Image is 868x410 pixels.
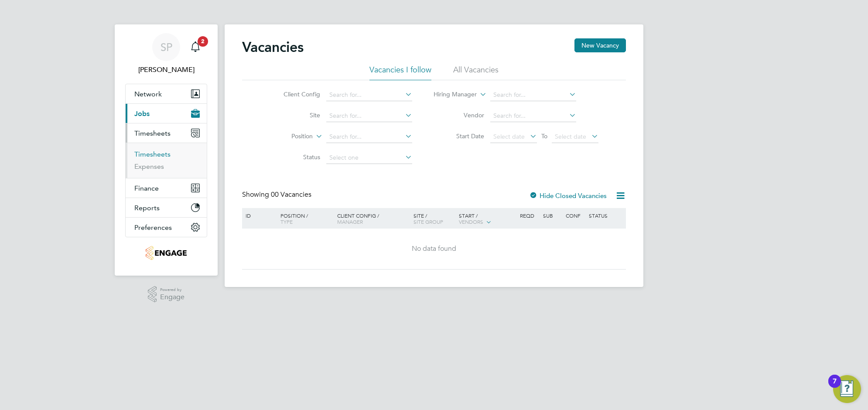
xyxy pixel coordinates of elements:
span: Finance [134,184,159,192]
label: Hide Closed Vacancies [529,191,607,200]
button: Reports [126,198,207,217]
input: Search for... [490,89,576,101]
a: Expenses [134,162,164,171]
div: Position / [274,208,335,229]
div: Sub [541,208,564,223]
span: Sophie Perry [125,65,207,75]
button: Finance [126,178,207,198]
input: Search for... [490,110,576,122]
div: Timesheets [126,143,207,178]
div: Status [587,208,625,223]
span: 00 Vacancies [271,190,311,199]
input: Select one [326,152,412,164]
span: Network [134,90,162,98]
div: ID [243,208,274,223]
input: Search for... [326,89,412,101]
div: No data found [243,244,625,253]
label: Hiring Manager [427,90,477,99]
span: Manager [337,218,363,225]
button: New Vacancy [574,38,626,52]
a: Powered byEngage [148,286,185,303]
label: Position [263,132,313,141]
button: Jobs [126,104,207,123]
div: Conf [564,208,586,223]
nav: Main navigation [115,24,218,276]
button: Network [126,84,207,103]
label: Start Date [434,132,484,140]
a: 2 [187,33,204,61]
span: Timesheets [134,129,171,137]
span: Site Group [413,218,443,225]
li: Vacancies I follow [369,65,431,80]
button: Timesheets [126,123,207,143]
img: jjfox-logo-retina.png [146,246,186,260]
label: Client Config [270,90,320,98]
a: Timesheets [134,150,171,158]
a: Go to home page [125,246,207,260]
a: SP[PERSON_NAME] [125,33,207,75]
label: Status [270,153,320,161]
div: Client Config / [335,208,411,229]
span: Jobs [134,109,150,118]
span: Engage [160,294,185,301]
div: Reqd [518,208,540,223]
span: To [539,130,550,142]
span: Select date [555,133,586,140]
div: 7 [833,381,837,393]
span: Reports [134,204,160,212]
span: SP [161,41,172,53]
button: Open Resource Center, 7 new notifications [833,375,861,403]
span: Powered by [160,286,185,294]
input: Search for... [326,110,412,122]
span: Type [280,218,293,225]
h2: Vacancies [242,38,304,56]
div: Showing [242,190,313,199]
span: 2 [198,36,208,47]
label: Vendor [434,111,484,119]
span: Preferences [134,223,172,232]
span: Vendors [459,218,483,225]
input: Search for... [326,131,412,143]
div: Site / [411,208,457,229]
button: Preferences [126,218,207,237]
label: Site [270,111,320,119]
div: Start / [457,208,518,230]
span: Select date [493,133,525,140]
li: All Vacancies [453,65,499,80]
